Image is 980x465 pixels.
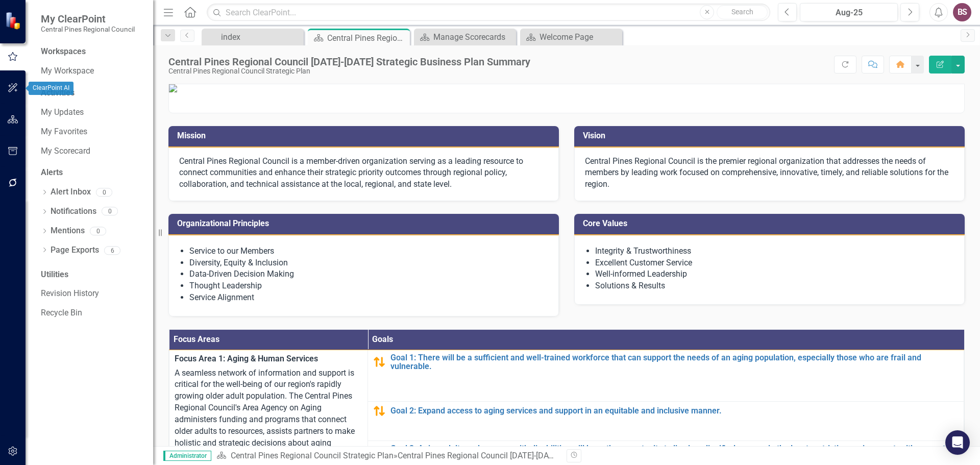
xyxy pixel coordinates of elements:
li: Diversity, Equity & Inclusion [189,257,548,269]
a: index [204,31,301,43]
div: Manage Scorecards [433,31,513,43]
div: Welcome Page [540,31,620,43]
div: Alerts [41,167,143,179]
a: Goal 2: Expand access to aging services and support in an equitable and inclusive manner. [390,406,959,415]
div: 0 [90,227,106,235]
div: Utilities [41,269,143,281]
a: Goal 1: There will be a sufficient and well-trained workforce that can support the needs of an ag... [390,353,959,371]
a: My Scorecard [41,145,143,157]
a: Notifications [51,206,96,217]
a: Manage Scorecards [416,31,513,43]
h3: Vision [583,131,960,140]
div: » [216,450,559,462]
div: Central Pines Regional Council Strategic Plan [168,67,530,75]
a: Central Pines Regional Council Strategic Plan [231,451,394,460]
a: Goal 3: Aging adults and persons with disabilities will have the opportunity to live in a dignifi... [390,444,959,462]
div: 6 [104,246,120,255]
div: Central Pines Regional Council [DATE]-[DATE] Strategic Business Plan Summary [398,451,684,460]
div: Activities [41,87,143,99]
span: My ClearPoint [41,13,135,25]
li: Excellent Customer Service [595,257,954,269]
input: Search ClearPoint... [207,4,770,21]
a: Mentions [51,225,85,237]
p: Central Pines Regional Council is the premier regional organization that addresses the needs of m... [585,156,954,191]
a: Alert Inbox [51,186,91,198]
div: 0 [102,207,118,216]
li: Thought Leadership [189,280,548,292]
td: Double-Click to Edit Right Click for Context Menu [368,401,964,440]
li: Data-Driven Decision Making [189,268,548,280]
h3: Core Values [583,219,960,228]
div: Aug-25 [803,7,894,19]
div: Workspaces [41,46,86,58]
div: 0 [96,188,112,197]
img: Behind schedule [373,405,385,417]
a: My Workspace [41,65,143,77]
img: mceclip0.png [169,84,964,92]
a: Welcome Page [523,31,620,43]
td: Double-Click to Edit Right Click for Context Menu [368,350,964,401]
li: Service to our Members [189,246,548,257]
button: BS [953,3,971,21]
a: Page Exports [51,244,99,256]
button: Search [717,5,768,19]
a: My Updates [41,107,143,118]
li: Solutions & Results [595,280,954,292]
li: Service Alignment [189,292,548,304]
img: ClearPoint Strategy [5,11,23,29]
a: Revision History [41,288,143,300]
li: Well-informed Leadership [595,268,954,280]
button: Aug-25 [800,3,898,21]
h3: Mission [177,131,554,140]
div: Central Pines Regional Council [DATE]-[DATE] Strategic Business Plan Summary [327,32,407,44]
img: Behind schedule [373,356,385,368]
small: Central Pines Regional Council [41,25,135,33]
div: ClearPoint AI [29,82,73,95]
span: Focus Area 1: Aging & Human Services [175,353,362,365]
div: index [221,31,301,43]
li: Integrity & Trustworthiness [595,246,954,257]
div: Open Intercom Messenger [945,430,970,455]
div: Central Pines Regional Council [DATE]-[DATE] Strategic Business Plan Summary [168,56,530,67]
span: Administrator [163,451,211,461]
p: Central Pines Regional Council is a member-driven organization serving as a leading resource to c... [179,156,548,191]
a: My Favorites [41,126,143,138]
h3: Organizational Principles [177,219,554,228]
a: Recycle Bin [41,307,143,319]
span: Search [731,8,753,16]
